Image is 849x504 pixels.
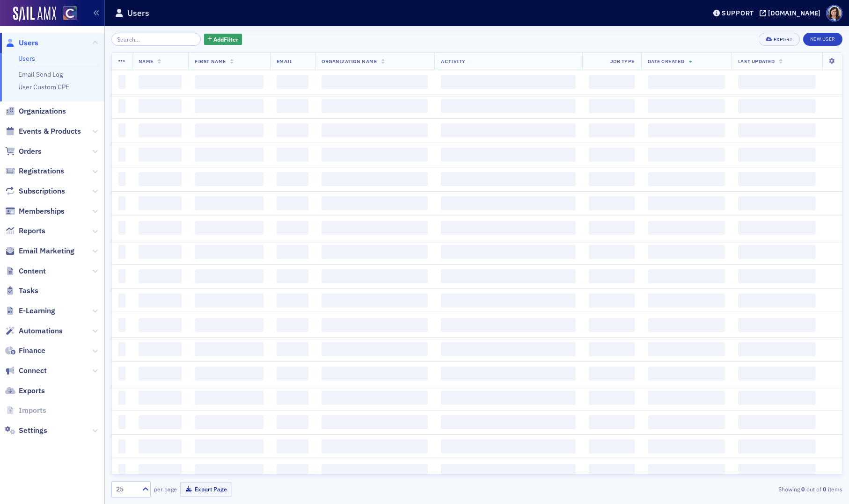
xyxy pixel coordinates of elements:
[195,342,263,356] span: ‌
[195,123,263,137] span: ‌
[19,405,46,416] span: Imports
[322,342,428,356] span: ‌
[589,196,635,210] span: ‌
[322,172,428,186] span: ‌
[5,166,64,176] a: Registrations
[322,123,428,137] span: ‌
[277,245,309,259] span: ‌
[13,7,56,22] img: SailAMX
[19,166,64,176] span: Registrations
[738,269,816,283] span: ‌
[5,38,38,48] a: Users
[139,318,182,332] span: ‌
[118,391,125,405] span: ‌
[322,415,428,429] span: ‌
[768,9,820,17] div: [DOMAIN_NAME]
[116,484,137,494] div: 25
[19,386,45,396] span: Exports
[738,391,816,405] span: ‌
[195,245,263,259] span: ‌
[277,99,309,113] span: ‌
[195,391,263,405] span: ‌
[195,294,263,308] span: ‌
[277,75,309,89] span: ‌
[441,245,576,259] span: ‌
[139,439,182,454] span: ‌
[648,245,725,259] span: ‌
[139,148,182,162] span: ‌
[19,425,47,436] span: Settings
[322,221,428,235] span: ‌
[139,123,182,137] span: ‌
[139,245,182,259] span: ‌
[648,391,725,405] span: ‌
[322,99,428,113] span: ‌
[322,367,428,381] span: ‌
[118,464,125,478] span: ‌
[195,367,263,381] span: ‌
[760,10,824,16] button: [DOMAIN_NAME]
[774,37,793,42] div: Export
[5,405,46,416] a: Imports
[195,318,263,332] span: ‌
[19,106,66,116] span: Organizations
[322,464,428,478] span: ‌
[204,34,242,45] button: AddFilter
[648,269,725,283] span: ‌
[648,439,725,454] span: ‌
[322,148,428,162] span: ‌
[738,245,816,259] span: ‌
[648,294,725,308] span: ‌
[738,58,775,65] span: Last Updated
[277,196,309,210] span: ‌
[277,342,309,356] span: ‌
[722,9,754,17] div: Support
[19,246,74,256] span: Email Marketing
[277,367,309,381] span: ‌
[19,346,45,356] span: Finance
[5,346,45,356] a: Finance
[589,245,635,259] span: ‌
[738,221,816,235] span: ‌
[5,206,65,216] a: Memberships
[5,366,47,376] a: Connect
[441,294,576,308] span: ‌
[441,439,576,454] span: ‌
[441,318,576,332] span: ‌
[648,99,725,113] span: ‌
[322,318,428,332] span: ‌
[589,391,635,405] span: ‌
[277,172,309,186] span: ‌
[139,342,182,356] span: ‌
[589,269,635,283] span: ‌
[195,75,263,89] span: ‌
[803,33,842,46] a: New User
[826,5,842,22] span: Profile
[441,123,576,137] span: ‌
[648,318,725,332] span: ‌
[118,245,125,259] span: ‌
[277,148,309,162] span: ‌
[118,367,125,381] span: ‌
[441,221,576,235] span: ‌
[195,221,263,235] span: ‌
[441,75,576,89] span: ‌
[322,269,428,283] span: ‌
[648,58,684,65] span: Date Created
[118,294,125,308] span: ‌
[589,294,635,308] span: ‌
[19,126,81,137] span: Events & Products
[441,196,576,210] span: ‌
[213,35,238,43] span: Add Filter
[589,415,635,429] span: ‌
[118,148,125,162] span: ‌
[118,75,125,89] span: ‌
[111,33,201,46] input: Search…
[821,485,828,493] strong: 0
[5,226,45,236] a: Reports
[322,245,428,259] span: ‌
[139,269,182,283] span: ‌
[322,439,428,454] span: ‌
[738,342,816,356] span: ‌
